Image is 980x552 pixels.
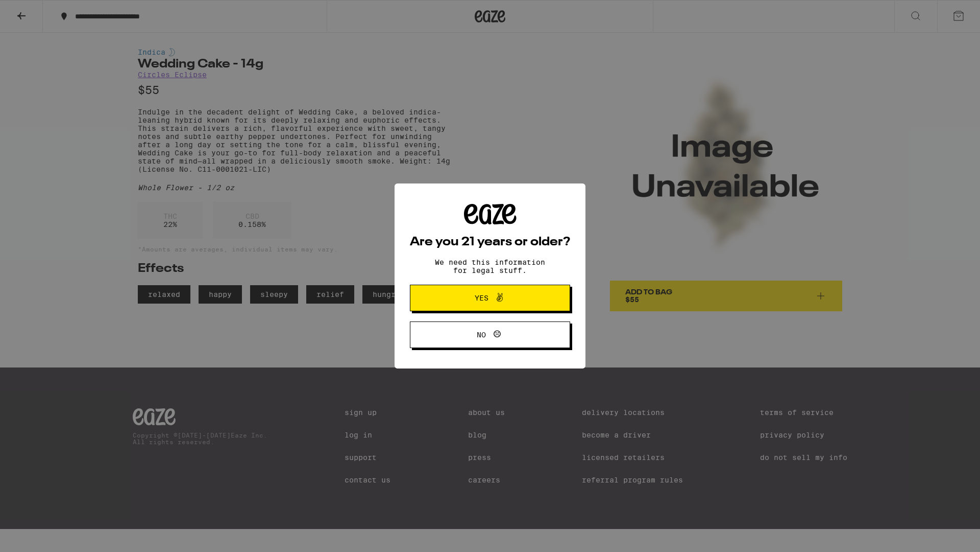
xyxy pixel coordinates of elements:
[475,294,488,302] span: Yes
[410,321,570,348] button: No
[410,236,570,248] h2: Are you 21 years or older?
[477,331,486,338] span: No
[410,285,570,311] button: Yes
[426,258,554,274] p: We need this information for legal stuff.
